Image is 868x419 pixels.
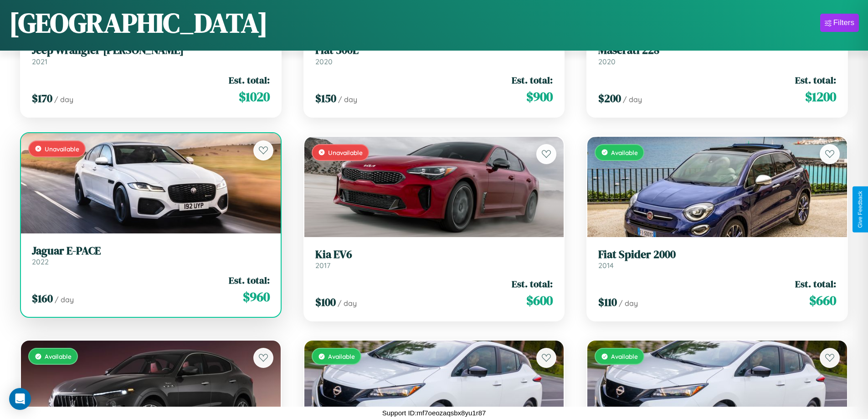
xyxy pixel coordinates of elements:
p: Support ID: mf7oeozaqsbx8yu1r87 [382,407,486,419]
span: Available [45,352,72,360]
span: Available [611,149,638,156]
span: $ 160 [32,291,53,306]
h3: Jaguar E-PACE [32,244,270,258]
a: Maserati 2282020 [598,44,836,66]
span: Unavailable [45,145,79,153]
span: Est. total: [512,73,553,87]
span: Available [328,352,355,360]
h1: [GEOGRAPHIC_DATA] [9,4,268,41]
div: Give Feedback [857,191,863,228]
span: Est. total: [795,73,836,87]
div: Open Intercom Messenger [9,388,31,410]
span: $ 100 [315,295,336,310]
span: 2022 [32,257,49,266]
span: $ 170 [32,91,52,106]
span: 2020 [598,57,616,66]
span: 2020 [315,57,333,66]
a: Fiat 500L2020 [315,44,553,66]
span: / day [619,299,638,308]
a: Jaguar E-PACE2022 [32,244,270,267]
h3: Fiat Spider 2000 [598,248,836,261]
h3: Jeep Wrangler [PERSON_NAME] [32,44,270,57]
h3: Maserati 228 [598,44,836,57]
span: $ 110 [598,295,617,310]
span: 2017 [315,261,330,270]
span: $ 660 [809,291,836,310]
span: / day [54,95,73,104]
a: Jeep Wrangler [PERSON_NAME]2021 [32,44,270,66]
span: Unavailable [328,149,363,156]
span: 2021 [32,57,47,66]
span: $ 150 [315,91,336,106]
a: Kia EV62017 [315,248,553,270]
span: Est. total: [229,73,270,87]
span: Available [611,352,638,360]
span: $ 900 [526,88,553,106]
span: $ 1020 [239,88,270,106]
span: / day [338,95,357,104]
span: $ 200 [598,91,621,106]
span: / day [623,95,642,104]
span: / day [338,299,357,308]
span: / day [55,295,74,304]
span: $ 960 [243,288,270,306]
span: 2014 [598,261,614,270]
span: $ 600 [526,291,553,310]
h3: Kia EV6 [315,248,553,261]
span: Est. total: [795,277,836,290]
span: Est. total: [229,274,270,287]
h3: Fiat 500L [315,44,553,57]
span: $ 1200 [805,88,836,106]
a: Fiat Spider 20002014 [598,248,836,270]
button: Filters [820,14,859,32]
div: Filters [833,18,854,27]
span: Est. total: [512,277,553,290]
